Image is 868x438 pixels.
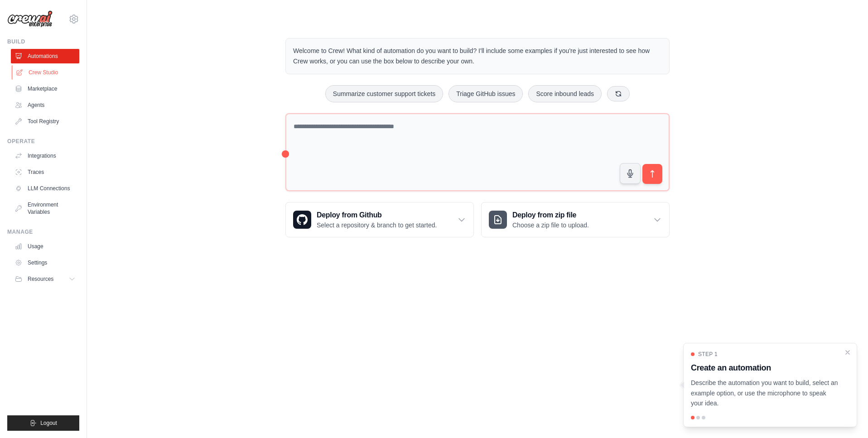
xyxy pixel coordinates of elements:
span: Resources [28,275,53,283]
h3: Deploy from zip file [512,210,589,221]
a: LLM Connections [11,181,79,196]
div: Manage [7,228,79,236]
a: Settings [11,255,79,270]
button: Summarize customer support tickets [325,85,443,102]
a: Traces [11,165,79,179]
iframe: Chat Widget [823,395,868,438]
a: Tool Registry [11,114,79,129]
a: Integrations [11,149,79,163]
a: Usage [11,239,79,254]
a: Marketplace [11,82,79,96]
p: Choose a zip file to upload. [512,221,589,230]
div: Build [7,38,79,45]
a: Automations [11,49,79,63]
div: Operate [7,138,79,145]
button: Score inbound leads [528,85,602,102]
a: Environment Variables [11,197,79,219]
p: Select a repository & branch to get started. [317,221,437,230]
img: Logo [7,10,53,28]
p: Describe the automation you want to build, select an example option, or use the microphone to spe... [691,378,839,409]
a: Agents [11,98,79,112]
p: Welcome to Crew! What kind of automation do you want to build? I'll include some examples if you'... [293,46,662,67]
h3: Create an automation [691,361,839,374]
button: Triage GitHub issues [448,85,523,102]
span: Logout [40,419,57,427]
span: Step 1 [698,351,718,358]
a: Crew Studio [12,65,80,80]
button: Close walkthrough [844,349,851,356]
button: Logout [7,415,79,431]
h3: Deploy from Github [317,210,437,221]
button: Resources [11,272,79,286]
